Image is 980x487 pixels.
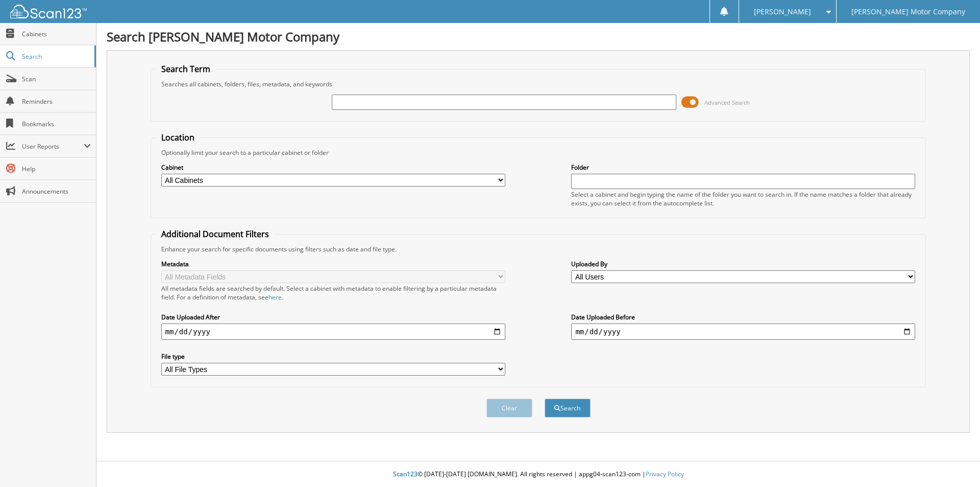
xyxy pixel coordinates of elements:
[754,9,811,15] span: [PERSON_NAME]
[22,97,91,106] span: Reminders
[704,99,750,106] span: Advanced Search
[156,80,921,88] div: Searches all cabinets, folders, files, metadata, and keywords
[161,260,505,268] label: Metadata
[161,352,505,361] label: File type
[96,462,980,487] div: © [DATE]-[DATE] [DOMAIN_NAME]. All rights reserved | appg04-scan123-com |
[646,470,684,478] a: Privacy Policy
[161,323,505,340] input: start
[571,163,915,172] label: Folder
[22,30,91,38] span: Cabinets
[22,187,91,196] span: Announcements
[22,52,89,61] span: Search
[156,132,200,143] legend: Location
[545,399,591,418] button: Search
[486,399,532,418] button: Clear
[156,63,215,75] legend: Search Term
[571,313,915,321] label: Date Uploaded Before
[161,163,505,172] label: Cabinet
[571,190,915,207] div: Select a cabinet and begin typing the name of the folder you want to search in. If the name match...
[161,313,505,321] label: Date Uploaded After
[571,260,915,268] label: Uploaded By
[107,28,970,45] h1: Search [PERSON_NAME] Motor Company
[10,5,87,18] img: scan123-logo-white.svg
[22,75,91,83] span: Scan
[22,120,91,128] span: Bookmarks
[851,9,965,15] span: [PERSON_NAME] Motor Company
[268,293,282,302] a: here
[22,165,91,173] span: Help
[161,284,505,302] div: All metadata fields are searched by default. Select a cabinet with metadata to enable filtering b...
[156,228,274,240] legend: Additional Document Filters
[571,323,915,340] input: end
[156,245,921,253] div: Enhance your search for specific documents using filters such as date and file type.
[22,142,84,151] span: User Reports
[393,470,418,478] span: Scan123
[156,148,921,157] div: Optionally limit your search to a particular cabinet or folder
